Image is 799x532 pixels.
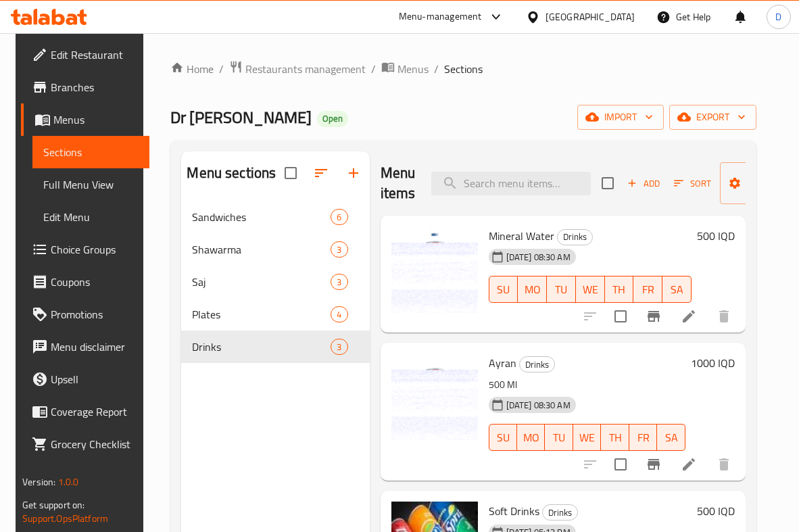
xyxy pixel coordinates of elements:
span: Drinks [520,357,554,372]
button: TU [547,276,576,303]
div: items [331,274,347,290]
div: [GEOGRAPHIC_DATA] [546,9,635,24]
span: Menus [397,61,429,77]
button: FR [633,276,662,303]
span: 1.0.0 [58,473,79,491]
div: Open [317,111,348,127]
button: Sort [671,173,715,194]
input: search [431,172,591,195]
span: TU [550,428,567,448]
span: MO [523,428,539,448]
button: Add [622,173,665,194]
span: Mineral Water [489,226,554,246]
span: Restaurants management [245,61,366,77]
span: Ayran [489,353,516,373]
div: Shawarma3 [181,233,369,266]
span: Menu disclaimer [51,339,138,355]
button: import [577,105,664,130]
span: import [588,109,653,126]
span: Choice Groups [51,241,138,258]
span: Grocery Checklist [51,436,138,452]
span: export [680,109,746,126]
button: SU [489,424,517,451]
a: Coupons [21,266,149,298]
span: [DATE] 08:30 AM [501,399,576,412]
span: Drinks [558,229,592,245]
span: Coupons [51,274,138,290]
span: Drinks [192,339,331,355]
h6: 1000 IQD [691,354,735,372]
span: WE [579,428,596,448]
span: Coverage Report [51,404,138,420]
a: Upsell [21,363,149,395]
a: Menu disclaimer [21,331,149,363]
div: items [331,306,347,322]
span: SU [495,280,513,299]
li: / [371,61,376,77]
button: TH [605,276,634,303]
a: Promotions [21,298,149,331]
li: / [434,61,439,77]
span: SU [495,428,512,448]
a: Support.OpsPlatform [22,510,108,527]
a: Choice Groups [21,233,149,266]
span: Edit Menu [43,209,138,225]
span: 3 [331,341,347,354]
a: Grocery Checklist [21,428,149,460]
span: [DATE] 08:30 AM [501,251,576,264]
span: MO [523,280,541,299]
div: Drinks3 [181,331,369,363]
span: Full Menu View [43,176,138,193]
button: export [669,105,756,130]
button: SA [657,424,685,451]
span: Sections [43,144,138,160]
h2: Menu sections [187,163,276,183]
span: Promotions [51,306,138,322]
span: TH [610,280,629,299]
span: Sort [674,176,711,191]
a: Restaurants management [229,60,366,78]
a: Menus [21,103,149,136]
a: Edit menu item [681,308,697,324]
div: Menu-management [399,9,482,25]
button: delete [708,448,740,481]
button: MO [518,276,547,303]
span: Add [625,176,662,191]
button: SU [489,276,518,303]
nav: breadcrumb [170,60,756,78]
span: Drinks [543,505,577,521]
span: Open [317,113,348,124]
span: Version: [22,473,55,491]
h6: 500 IQD [697,226,735,245]
h2: Menu items [381,163,416,203]
span: Branches [51,79,138,95]
button: Branch-specific-item [637,448,670,481]
span: FR [639,280,657,299]
a: Edit Restaurant [21,39,149,71]
div: items [331,241,347,258]
span: Dr [PERSON_NAME] [170,102,312,132]
span: 3 [331,276,347,289]
img: Mineral Water [391,226,478,313]
span: 6 [331,211,347,224]
span: Get support on: [22,496,84,514]
div: Shawarma [192,241,331,258]
button: Branch-specific-item [637,300,670,333]
span: 3 [331,243,347,256]
span: Edit Restaurant [51,47,138,63]
span: TU [552,280,571,299]
h6: 500 IQD [697,502,735,521]
span: Sandwiches [192,209,331,225]
img: Ayran [391,354,478,440]
span: 4 [331,308,347,321]
span: Soft Drinks [489,501,539,521]
button: TU [545,424,573,451]
span: TH [606,428,623,448]
span: Sections [444,61,483,77]
a: Edit Menu [32,201,149,233]
nav: Menu sections [181,195,369,368]
div: Plates4 [181,298,369,331]
span: SA [668,280,686,299]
